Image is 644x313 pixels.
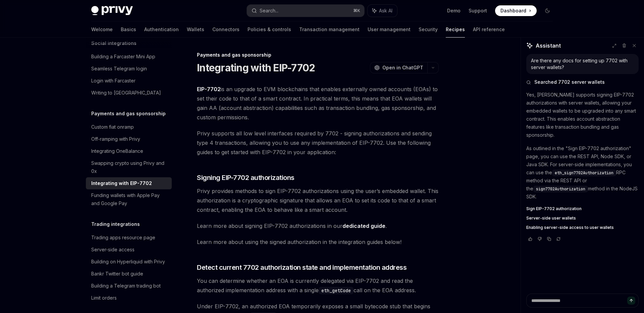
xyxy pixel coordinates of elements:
[197,84,439,122] span: is an upgrade to EVM blockchains that enables externally owned accounts (EOAs) to set their code ...
[260,7,278,15] div: Search...
[86,51,172,63] a: Building a Farcaster Mini App
[526,144,639,201] p: As outlined in the "Sign EIP-7702 authorization" page, you can use the REST API, Node SDK, or Jav...
[91,220,140,228] h5: Trading integrations
[382,64,423,71] span: Open in ChatGPT
[86,189,172,209] a: Funding wallets with Apple Pay and Google Pay
[86,121,172,133] a: Custom fiat onramp
[500,7,526,14] span: Dashboard
[86,256,172,268] a: Building on Hyperliquid with Privy
[91,179,152,187] div: Integrating with EIP-7702
[197,276,439,295] span: You can determine whether an EOA is currently delegated via EIP-7702 and read the authorized impl...
[86,145,172,157] a: Integrating OneBalance
[91,294,117,302] div: Limit orders
[91,147,143,155] div: Integrating OneBalance
[91,53,155,61] div: Building a Farcaster Mini App
[86,133,172,145] a: Off-ramping with Privy
[91,191,168,207] div: Funding wallets with Apple Pay and Google Pay
[91,89,161,97] div: Writing to [GEOGRAPHIC_DATA]
[121,21,136,38] a: Basics
[526,206,582,211] span: Sign EIP-7702 authorization
[469,7,487,14] a: Support
[86,280,172,292] a: Building a Telegram trading bot
[319,287,354,294] code: eth_getCode
[86,268,172,280] a: Bankr Twitter bot guide
[542,5,553,16] button: Toggle dark mode
[91,234,155,242] div: Trading apps resource page
[91,270,143,278] div: Bankr Twitter bot guide
[197,221,439,231] span: Learn more about signing EIP-7702 authorizations in our .
[526,225,639,230] a: Enabling server-side access to user wallets
[197,62,315,74] h1: Integrating with EIP-7702
[187,21,204,38] a: Wallets
[86,177,172,189] a: Integrating with EIP-7702
[526,91,639,139] p: Yes, [PERSON_NAME] supports signing EIP-7702 authorizations with server wallets, allowing your em...
[419,21,438,38] a: Security
[473,21,505,38] a: API reference
[91,159,168,175] div: Swapping crypto using Privy and 0x
[197,86,221,93] a: EIP-7702
[197,173,294,182] span: Signing EIP-7702 authorizations
[370,62,427,73] button: Open in ChatGPT
[144,21,179,38] a: Authentication
[91,258,165,266] div: Building on Hyperliquid with Privy
[91,77,136,85] div: Login with Farcaster
[368,5,397,17] button: Ask AI
[342,223,385,230] a: dedicated guide
[91,6,133,15] img: dark logo
[86,292,172,304] a: Limit orders
[197,237,439,247] span: Learn more about using the signed authorization in the integration guides below!
[368,21,411,38] a: User management
[197,186,439,214] span: Privy provides methods to sign EIP-7702 authorizations using the user’s embedded wallet. This aut...
[197,129,439,157] span: Privy supports all low level interfaces required by 7702 - signing authorizations and sending typ...
[536,186,585,192] span: sign7702Authorization
[247,5,364,17] button: Search...⌘K
[91,123,134,131] div: Custom fiat onramp
[526,79,639,85] button: Searched 7702 server wallets
[534,79,605,85] span: Searched 7702 server wallets
[91,282,161,290] div: Building a Telegram trading bot
[91,65,147,73] div: Seamless Telegram login
[91,246,135,254] div: Server-side access
[197,52,439,58] div: Payments and gas sponsorship
[212,21,239,38] a: Connectors
[91,110,166,118] h5: Payments and gas sponsorship
[526,215,576,221] span: Server-side user wallets
[379,7,392,14] span: Ask AI
[86,244,172,256] a: Server-side access
[86,75,172,87] a: Login with Farcaster
[86,63,172,75] a: Seamless Telegram login
[197,263,407,272] span: Detect current 7702 authorization state and implementation address
[627,297,635,305] button: Send message
[555,170,613,176] span: eth_sign7702Authorization
[495,5,537,16] a: Dashboard
[86,232,172,244] a: Trading apps resource page
[526,225,614,230] span: Enabling server-side access to user wallets
[86,157,172,177] a: Swapping crypto using Privy and 0x
[526,206,639,211] a: Sign EIP-7702 authorization
[299,21,360,38] a: Transaction management
[91,21,113,38] a: Welcome
[526,215,639,221] a: Server-side user wallets
[447,7,461,14] a: Demo
[446,21,465,38] a: Recipes
[536,42,561,50] span: Assistant
[353,8,360,13] span: ⌘ K
[86,87,172,99] a: Writing to [GEOGRAPHIC_DATA]
[91,135,140,143] div: Off-ramping with Privy
[248,21,291,38] a: Policies & controls
[531,57,634,71] div: Are there any docs for setting up 7702 with server wallets?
